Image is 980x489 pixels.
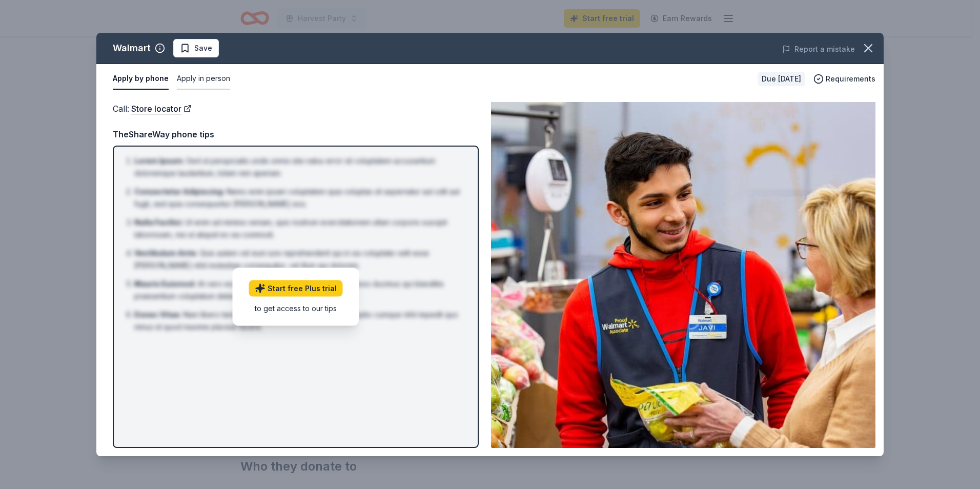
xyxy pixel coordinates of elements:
[134,186,463,210] li: Nemo enim ipsam voluptatem quia voluptas sit aspernatur aut odit aut fugit, sed quia consequuntur...
[134,249,198,257] span: Vestibulum Ante :
[134,156,185,165] span: Lorem Ipsum :
[177,68,230,90] button: Apply in person
[134,216,463,241] li: Ut enim ad minima veniam, quis nostrum exercitationem ullam corporis suscipit laboriosam, nisi ut...
[134,310,181,319] span: Donec Vitae :
[113,128,479,141] div: TheShareWay phone tips
[173,39,219,57] button: Save
[134,309,463,333] li: Nam libero tempore, cum soluta nobis est eligendi optio cumque nihil impedit quo minus id quod ma...
[491,102,875,448] img: Image for Walmart
[113,102,479,115] div: Call :
[782,43,855,55] button: Report a mistake
[113,68,169,90] button: Apply by phone
[134,187,224,196] span: Consectetur Adipiscing :
[134,279,196,288] span: Mauris Euismod :
[134,278,463,302] li: At vero eos et accusamus et iusto odio dignissimos ducimus qui blanditiis praesentium voluptatum ...
[249,280,343,296] a: Start free Plus trial
[758,72,805,86] div: Due [DATE]
[826,73,875,85] span: Requirements
[134,218,183,227] span: Nulla Facilisi :
[194,42,212,54] span: Save
[131,102,192,115] a: Store locator
[134,155,463,179] li: Sed ut perspiciatis unde omnis iste natus error sit voluptatem accusantium doloremque laudantium,...
[249,302,343,313] div: to get access to our tips
[813,73,875,85] button: Requirements
[134,247,463,272] li: Quis autem vel eum iure reprehenderit qui in ea voluptate velit esse [PERSON_NAME] nihil molestia...
[113,40,151,56] div: Walmart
